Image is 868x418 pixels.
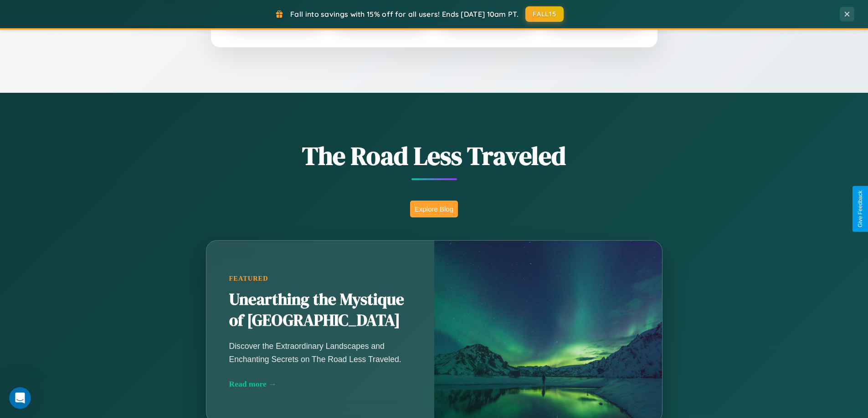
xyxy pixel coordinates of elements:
span: Fall into savings with 15% off for all users! Ends [DATE] 10am PT. [290,10,519,19]
p: Discover the Extraordinary Landscapes and Enchanting Secrets on The Road Less Traveled. [229,340,411,365]
div: Read more → [229,379,411,389]
div: Featured [229,275,411,282]
button: Explore Blog [410,201,458,217]
h2: Unearthing the Mystique of [GEOGRAPHIC_DATA] [229,289,411,331]
button: FALL15 [525,6,564,22]
iframe: Intercom live chat [9,387,31,409]
div: Give Feedback [857,191,863,227]
h1: The Road Less Traveled [161,138,708,173]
